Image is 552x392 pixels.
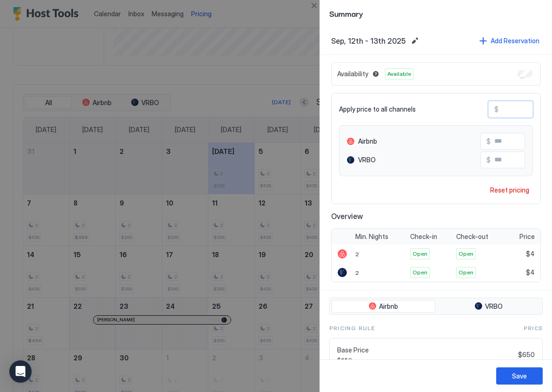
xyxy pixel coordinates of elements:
[524,324,543,332] span: Price
[332,300,435,313] button: Airbnb
[370,68,381,80] button: Blocked dates override all pricing rules and remain unavailable until manually unblocked
[519,233,535,241] span: Price
[486,184,533,196] button: Reset pricing
[456,233,488,241] span: Check-out
[526,250,535,258] span: $4
[337,346,514,354] span: Base Price
[486,137,491,146] span: $
[459,250,473,258] span: Open
[494,105,499,113] span: $
[337,70,368,78] span: Availability
[518,351,535,359] span: $650
[409,35,420,47] button: Edit date range
[490,185,529,195] div: Reset pricing
[496,367,543,385] button: Save
[512,371,527,381] div: Save
[358,156,376,164] span: VRBO
[331,36,406,46] span: Sep, 12th - 13th 2025
[379,302,398,311] span: Airbnb
[412,268,427,277] span: Open
[486,156,491,164] span: $
[355,251,359,258] span: 2
[526,268,535,277] span: $4
[329,298,543,315] div: tab-group
[412,250,427,258] span: Open
[339,105,416,113] span: Apply price to all channels
[410,233,437,241] span: Check-in
[387,70,411,78] span: Available
[329,324,375,332] span: Pricing Rule
[337,356,514,363] span: $650
[491,36,539,46] div: Add Reservation
[355,233,388,241] span: Min. Nights
[358,137,377,146] span: Airbnb
[355,269,359,276] span: 2
[437,300,541,313] button: VRBO
[459,268,473,277] span: Open
[9,360,32,383] div: Open Intercom Messenger
[329,7,543,19] span: Summary
[478,34,541,47] button: Add Reservation
[485,302,503,311] span: VRBO
[331,212,541,221] span: Overview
